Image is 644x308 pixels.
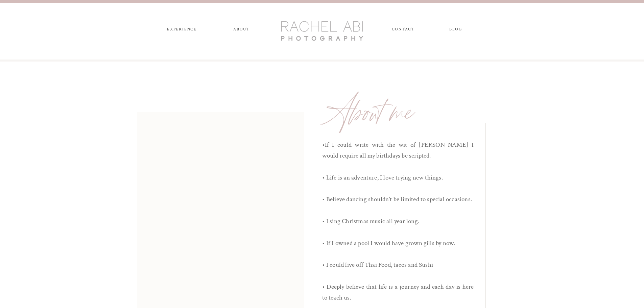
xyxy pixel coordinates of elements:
a: About me [327,88,518,137]
a: CONTACT [392,27,414,34]
a: ABOUT [232,27,251,34]
a: experience [164,27,200,34]
a: blog [444,27,468,34]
